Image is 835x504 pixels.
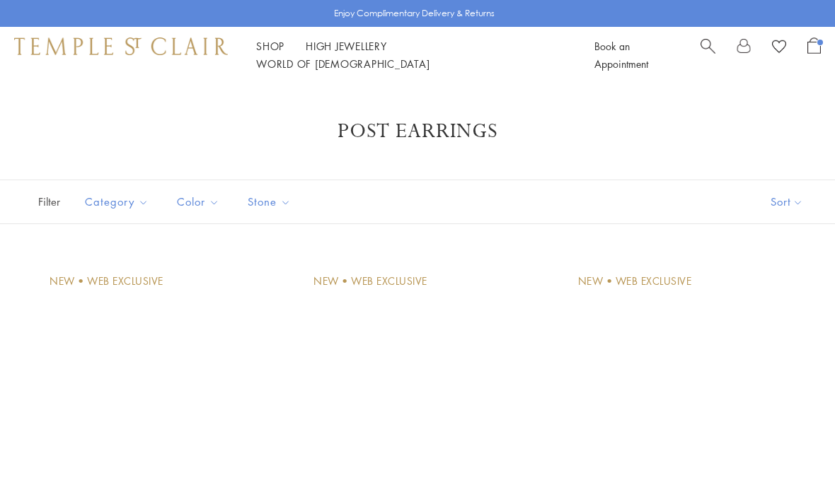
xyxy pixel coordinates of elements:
[170,193,230,211] span: Color
[299,259,535,495] a: E18102-MINIBFLY
[35,259,271,495] a: E18101-MINIBEE
[701,37,715,73] a: Search
[564,259,800,495] a: E18104-MINIBAT
[166,186,230,218] button: Color
[74,186,159,218] button: Category
[256,37,563,73] nav: Main navigation
[594,39,648,71] a: Book an Appointment
[256,39,284,53] a: ShopShop
[313,274,427,289] div: New • Web Exclusive
[57,119,778,144] h1: Post Earrings
[78,193,159,211] span: Category
[764,438,821,490] iframe: Gorgias live chat messenger
[334,6,495,20] p: Enjoy Complimentary Delivery & Returns
[306,39,387,53] a: High JewelleryHigh Jewellery
[578,274,692,289] div: New • Web Exclusive
[237,186,301,218] button: Stone
[241,193,301,211] span: Stone
[772,37,786,59] a: View Wishlist
[14,37,228,54] img: Temple St. Clair
[807,37,821,73] a: Open Shopping Bag
[739,180,835,223] button: Show sort by
[50,274,163,289] div: New • Web Exclusive
[256,57,430,71] a: World of [DEMOGRAPHIC_DATA]World of [DEMOGRAPHIC_DATA]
